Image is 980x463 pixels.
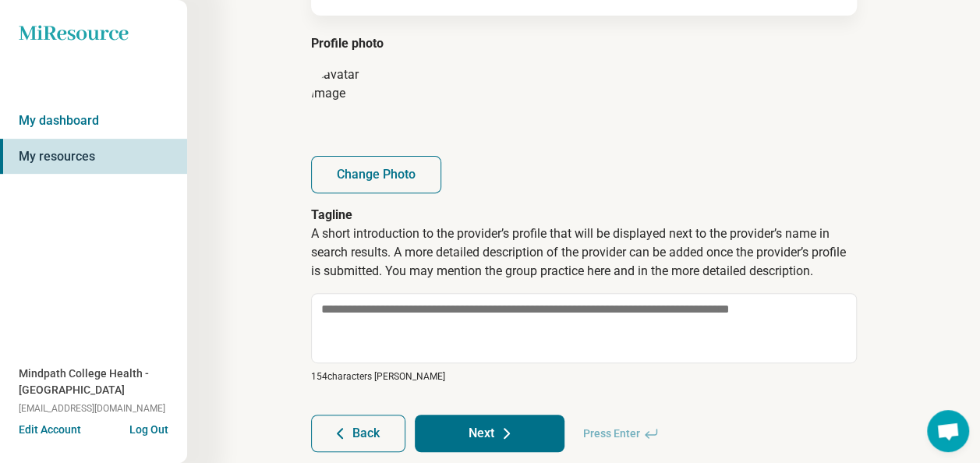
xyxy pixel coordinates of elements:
p: A short introduction to the provider’s profile that will be displayed next to the provider’s name... [311,224,857,293]
div: Open chat [927,410,969,452]
button: Log Out [129,422,168,434]
span: Press Enter [574,415,668,452]
span: Back [352,427,380,440]
p: 154 characters [PERSON_NAME] [311,369,857,383]
span: [EMAIL_ADDRESS][DOMAIN_NAME] [19,401,165,415]
p: Tagline [311,206,857,224]
span: Mindpath College Health - [GEOGRAPHIC_DATA] [19,366,187,398]
legend: Profile photo [311,34,857,53]
button: Change Photo [311,156,441,193]
button: Next [415,415,564,452]
img: avatar image [311,65,389,143]
button: Back [311,415,405,452]
button: Edit Account [19,422,81,438]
